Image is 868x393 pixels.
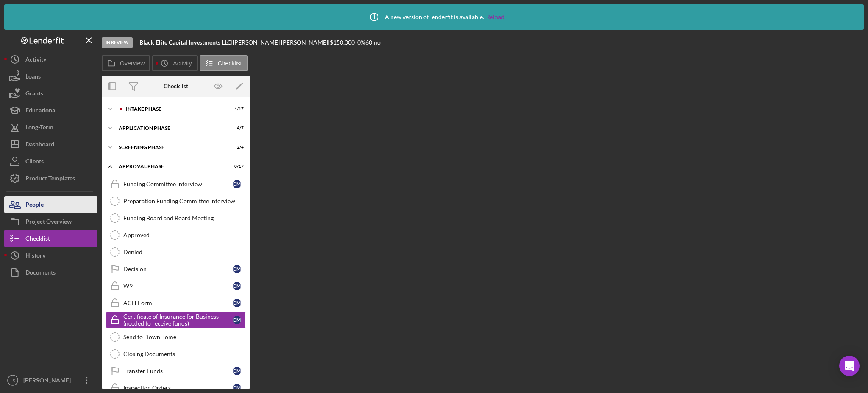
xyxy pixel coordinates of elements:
[139,39,233,46] div: |
[106,345,246,362] a: Closing Documents
[102,37,133,48] div: In Review
[119,126,223,131] div: Application Phase
[233,265,241,273] div: D M
[106,244,246,261] a: Denied
[25,102,57,121] div: Educational
[152,55,197,71] button: Activity
[106,312,246,328] a: Certificate of Insurance for Business (needed to receive funds)DM
[123,283,233,289] div: W9
[25,247,45,266] div: History
[25,213,72,232] div: Project Overview
[25,119,53,138] div: Long-Term
[106,328,246,345] a: Send to DownHome
[4,119,97,136] button: Long-Term
[4,372,97,389] button: LS[PERSON_NAME]
[25,136,54,155] div: Dashboard
[218,60,242,67] label: Checklist
[123,313,233,327] div: Certificate of Insurance for Business (needed to receive funds)
[123,266,233,272] div: Decision
[106,278,246,295] a: W9DM
[25,68,41,87] div: Loans
[4,213,97,230] button: Project Overview
[233,282,241,290] div: D M
[123,181,233,188] div: Funding Committee Interview
[228,145,244,150] div: 2 / 4
[4,85,97,102] button: Grants
[4,136,97,153] button: Dashboard
[486,14,504,20] a: Reload
[123,198,245,205] div: Preparation Funding Committee Interview
[126,107,223,112] div: Intake Phase
[25,264,56,283] div: Documents
[106,176,246,193] a: Funding Committee InterviewDM
[25,230,50,249] div: Checklist
[233,367,241,375] div: D M
[106,295,246,312] a: ACH FormDM
[123,334,245,340] div: Send to DownHome
[123,351,245,357] div: Closing Documents
[4,196,97,213] button: People
[233,39,330,46] div: [PERSON_NAME] [PERSON_NAME] |
[123,385,233,391] div: Inspection Orders
[228,126,244,131] div: 4 / 7
[106,261,246,278] a: DecisionDM
[123,232,245,239] div: Approved
[25,170,75,189] div: Product Templates
[106,210,246,227] a: Funding Board and Board Meeting
[4,102,97,119] button: Educational
[4,247,97,264] button: History
[200,55,248,71] button: Checklist
[233,316,241,324] div: D M
[173,60,192,67] label: Activity
[357,39,365,46] div: 0 %
[21,372,76,391] div: [PERSON_NAME]
[123,215,245,222] div: Funding Board and Board Meeting
[4,51,97,68] button: Activity
[119,145,223,150] div: Screening Phase
[233,299,241,307] div: D M
[365,39,381,46] div: 60 mo
[139,39,231,46] b: Black Elite Capital Investments LLC
[4,68,97,85] button: Loans
[364,6,504,28] div: A new version of lenderfit is available.
[228,107,244,112] div: 4 / 17
[4,230,97,247] button: Checklist
[123,249,245,255] div: Denied
[25,153,44,172] div: Clients
[4,170,97,187] button: Product Templates
[123,300,233,306] div: ACH Form
[164,83,188,90] div: Checklist
[4,153,97,170] button: Clients
[233,384,241,392] div: D M
[106,362,246,379] a: Transfer FundsDM
[10,378,15,383] text: LS
[4,264,97,281] button: Documents
[106,227,246,244] a: Approved
[25,51,46,70] div: Activity
[120,60,145,67] label: Overview
[228,164,244,169] div: 0 / 17
[233,180,241,188] div: D M
[25,85,43,104] div: Grants
[330,39,355,46] span: $150,000
[106,193,246,210] a: Preparation Funding Committee Interview
[102,55,150,71] button: Overview
[839,356,860,376] div: Open Intercom Messenger
[25,196,44,215] div: People
[119,164,223,169] div: Approval Phase
[123,368,233,374] div: Transfer Funds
